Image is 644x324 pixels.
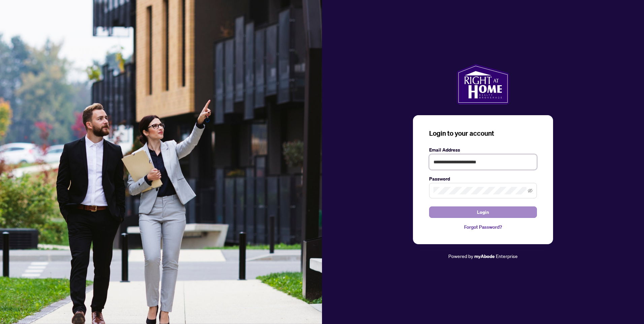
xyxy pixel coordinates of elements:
[496,253,518,259] span: Enterprise
[429,146,537,154] label: Email Address
[429,223,537,231] a: Forgot Password?
[528,188,533,193] span: eye-invisible
[477,207,489,218] span: Login
[474,253,495,260] a: myAbode
[457,64,509,104] img: ma-logo
[429,129,537,138] h3: Login to your account
[448,253,473,259] span: Powered by
[429,206,537,218] button: Login
[429,175,537,183] label: Password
